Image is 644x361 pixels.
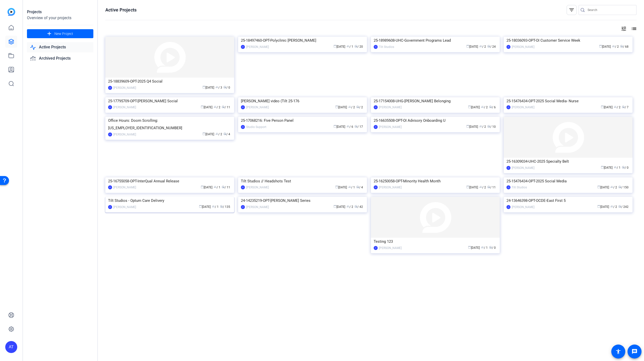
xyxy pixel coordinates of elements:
span: / 4 [223,132,230,136]
div: AT [506,166,510,170]
span: radio [620,45,623,48]
div: [PERSON_NAME] video (Tilt 25-176 [241,97,364,105]
mat-icon: filter_list [569,7,575,13]
span: group [214,105,217,108]
span: group [214,185,217,188]
span: / 135 [220,205,230,209]
div: 25-15476434-OPT-2025 Social Media [506,177,630,185]
span: / 2 [481,106,488,109]
span: calendar_today [201,105,204,108]
span: / 11 [222,106,230,109]
span: radio [222,105,225,108]
div: AT [506,45,510,49]
span: calendar_today [333,205,336,208]
span: [DATE] [202,86,214,89]
span: radio [354,125,357,128]
span: / 7 [622,106,629,109]
span: / 2 [612,45,619,48]
span: / 2 [479,186,486,189]
span: / 2 [610,186,617,189]
div: [PERSON_NAME] [512,165,534,170]
div: 25-15476434-OPT-2025 Social Media- Nurse [506,97,630,105]
div: AT [108,185,112,189]
div: 24-14235219-OPT-[PERSON_NAME] Series [241,197,364,204]
span: / 242 [618,205,629,209]
div: SS [241,125,245,129]
div: Office Hours: Doom Scrolling: [US_EMPLOYER_IDENTIFICATION_NUMBER] [108,117,231,132]
div: Testing 123 [374,238,497,245]
span: / 68 [620,45,629,48]
span: [DATE] [333,205,345,209]
div: AT [374,125,378,129]
span: / 11 [487,186,496,189]
span: radio [356,105,359,108]
span: [DATE] [335,186,347,189]
span: group [346,205,349,208]
div: JS [108,86,112,90]
span: / 2 [479,125,486,128]
img: blue-gradient.svg [7,8,15,16]
span: / 1 [214,186,220,189]
span: / 6 [346,125,353,128]
span: calendar_today [335,185,338,188]
span: / 20 [354,45,363,48]
div: [PERSON_NAME] [379,185,402,190]
span: / 2 [479,45,486,48]
span: [DATE] [468,246,480,249]
span: calendar_today [202,132,205,135]
span: [DATE] [333,45,345,48]
span: calendar_today [601,166,604,169]
span: / 1 [348,186,355,189]
span: group [481,246,484,249]
div: [PERSON_NAME] [113,205,136,210]
div: AT [108,132,112,136]
span: radio [354,45,357,48]
div: 25-16250058-OPT-Minority Health Month [374,177,497,185]
div: Tilt Studios [379,44,394,49]
span: calendar_today [597,205,600,208]
div: Overview of your projects [27,15,93,21]
button: New Project [27,29,93,38]
span: calendar_today [601,105,604,108]
span: radio [354,205,357,208]
span: radio [487,125,490,128]
div: [PERSON_NAME] [113,132,136,137]
span: group [479,45,482,48]
div: Tilt Studios // Headshots Test [241,177,364,185]
span: radio [489,246,492,249]
span: group [610,185,613,188]
span: group [212,205,215,208]
div: [PERSON_NAME] [379,124,402,129]
span: calendar_today [333,125,336,128]
mat-icon: tune [621,26,627,32]
span: / 3 [215,86,222,89]
span: [DATE] [599,45,611,48]
div: [PERSON_NAME] [512,105,534,110]
span: radio [622,166,625,169]
span: / 10 [487,125,496,128]
span: / 2 [214,106,220,109]
div: TS [506,185,510,189]
div: AT [374,185,378,189]
span: calendar_today [466,125,469,128]
span: / 11 [222,186,230,189]
span: calendar_today [599,45,602,48]
span: radio [356,185,359,188]
span: calendar_today [199,205,202,208]
span: [DATE] [199,205,211,209]
span: / 4 [356,186,363,189]
div: [PERSON_NAME] [512,205,534,210]
span: [DATE] [335,106,347,109]
span: radio [220,205,223,208]
span: radio [223,132,226,135]
div: Projects [27,9,93,15]
span: radio [223,86,226,89]
mat-icon: add [46,31,52,37]
div: [PERSON_NAME] [246,205,269,210]
div: [PERSON_NAME] [113,105,136,110]
span: group [348,105,351,108]
span: New Project [54,31,73,36]
span: / 2 [348,106,355,109]
div: AT [108,105,112,109]
mat-icon: accessibility [615,349,621,355]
